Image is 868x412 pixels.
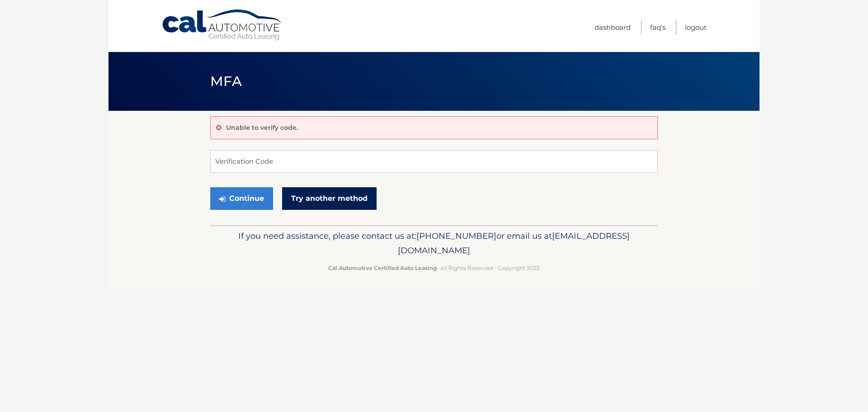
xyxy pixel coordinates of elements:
a: Cal Automotive [161,9,283,41]
p: Unable to verify code. [226,123,298,132]
input: Verification Code [210,150,658,173]
strong: Cal Automotive Certified Auto Leasing [328,265,437,271]
button: Continue [210,187,273,210]
p: - All Rights Reserved - Copyright 2025 [216,263,652,273]
a: FAQ's [650,20,665,35]
a: Try another method [282,187,377,210]
a: Dashboard [594,20,631,35]
p: If you need assistance, please contact us at: or email us at [216,229,652,258]
span: [EMAIL_ADDRESS][DOMAIN_NAME] [398,231,630,256]
span: [PHONE_NUMBER] [416,231,496,241]
span: MFA [210,73,242,90]
a: Logout [685,20,707,35]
